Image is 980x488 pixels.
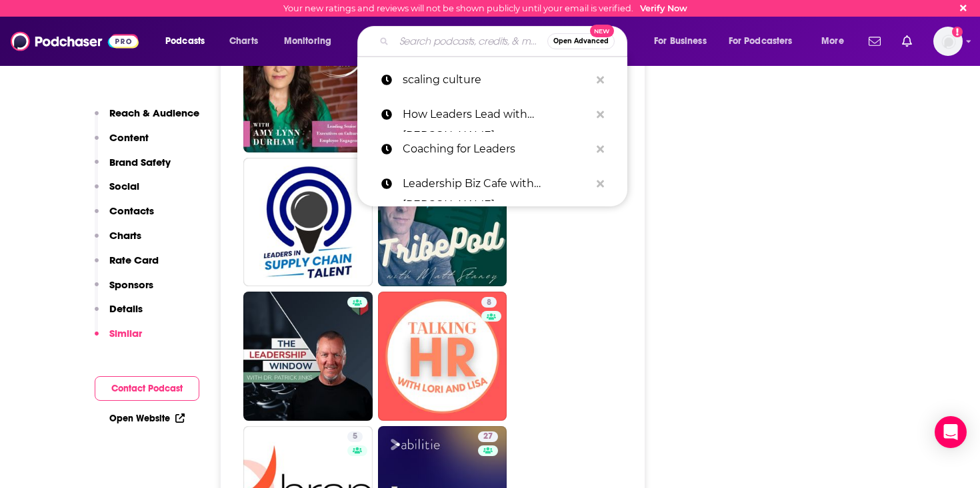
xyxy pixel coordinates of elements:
[109,229,141,242] p: Charts
[645,31,723,52] button: open menu
[952,27,963,37] svg: Email not verified
[283,3,687,13] div: Your new ratings and reviews will not be shown publicly until your email is verified.
[370,26,640,57] div: Search podcasts, credits, & more...
[933,27,963,56] button: Show profile menu
[547,33,615,49] button: Open AdvancedNew
[640,3,687,13] a: Verify Now
[353,430,357,443] span: 5
[729,32,793,51] span: For Podcasters
[654,32,707,51] span: For Business
[229,32,258,51] span: Charts
[95,327,142,352] button: Similar
[481,297,497,308] a: 8
[347,431,363,442] a: 5
[109,180,139,192] p: Social
[243,23,373,152] a: 2
[95,204,154,229] button: Contacts
[403,63,590,97] p: scaling culture
[378,292,507,421] a: 8
[95,180,139,204] button: Social
[109,156,171,168] p: Brand Safety
[109,413,185,424] a: Open Website
[553,38,609,45] span: Open Advanced
[95,254,159,278] button: Rate Card
[483,430,493,443] span: 27
[95,278,153,303] button: Sponsors
[109,278,153,291] p: Sponsors
[109,131,149,144] p: Content
[478,431,498,442] a: 27
[95,131,149,156] button: Content
[812,31,861,52] button: open menu
[95,107,199,131] button: Reach & Audience
[109,327,142,340] p: Similar
[357,132,627,166] a: Coaching for Leaders
[95,376,199,401] button: Contact Podcast
[933,27,963,56] img: User Profile
[156,31,222,52] button: open menu
[403,132,590,166] p: Coaching for Leaders
[357,166,627,201] a: Leadership Biz Cafe with [PERSON_NAME]
[821,32,844,51] span: More
[109,254,159,266] p: Rate Card
[935,416,967,448] div: Open Intercom Messenger
[165,32,205,51] span: Podcasts
[394,31,547,52] input: Search podcasts, credits, & more...
[95,156,171,180] button: Brand Safety
[403,97,590,132] p: How Leaders Lead with David Novak
[357,97,627,132] a: How Leaders Lead with [PERSON_NAME]
[284,32,331,51] span: Monitoring
[109,107,199,119] p: Reach & Audience
[590,25,614,37] span: New
[897,30,917,53] a: Show notifications dropdown
[357,63,627,97] a: scaling culture
[95,229,141,254] button: Charts
[720,31,812,52] button: open menu
[221,31,266,52] a: Charts
[11,29,139,54] img: Podchaser - Follow, Share and Rate Podcasts
[933,27,963,56] span: Logged in as charlottestone
[109,302,143,315] p: Details
[863,30,886,53] a: Show notifications dropdown
[403,166,590,201] p: Leadership Biz Cafe with Tanveer Naseer
[95,302,143,327] button: Details
[487,296,491,310] span: 8
[109,204,154,217] p: Contacts
[275,31,349,52] button: open menu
